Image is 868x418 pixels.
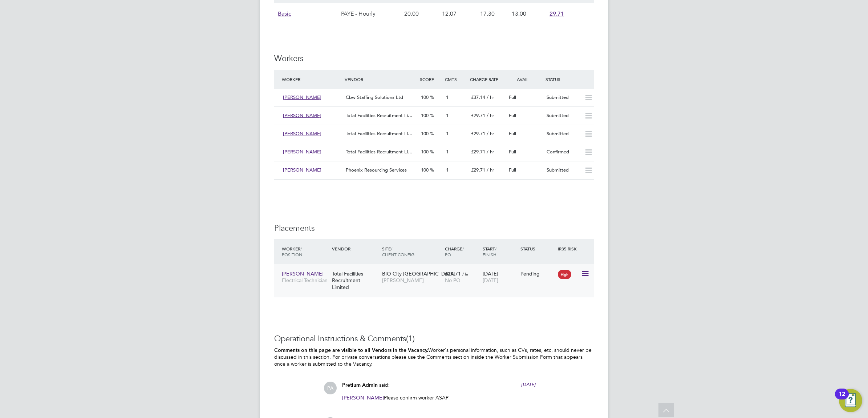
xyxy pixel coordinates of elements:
div: Start [481,242,519,261]
div: Charge [443,242,481,261]
div: Confirmed [544,146,581,158]
span: / hr [487,94,494,100]
span: 100 [421,94,429,100]
span: / hr [462,271,469,277]
span: 17.30 [480,10,495,17]
div: Worker [280,242,330,261]
span: Full [509,149,516,155]
span: / Position [282,246,302,257]
div: Status [544,73,594,86]
span: / Client Config [382,246,414,257]
div: Vendor [343,73,418,86]
span: 1 [446,167,449,173]
div: Status [519,242,556,255]
span: [PERSON_NAME] [342,394,384,401]
div: Submitted [544,110,581,122]
span: £29.71 [471,130,485,137]
span: [PERSON_NAME] [283,130,321,137]
b: Comments on this page are visible to all Vendors in the Vacancy. [274,347,428,353]
button: Open Resource Center, 12 new notifications [839,389,862,412]
div: Score [418,73,443,86]
span: [PERSON_NAME] [282,270,324,277]
div: Pending [520,270,555,277]
span: 100 [421,149,429,155]
div: Vendor [330,242,380,255]
span: Total Facilities Recruitment Li… [346,112,413,118]
div: [DATE] [481,267,519,287]
span: [DATE] [483,277,498,284]
div: Submitted [544,164,581,176]
span: Full [509,94,516,100]
span: [PERSON_NAME] [283,112,321,118]
div: IR35 Risk [556,242,581,255]
span: 13.00 [512,10,526,17]
span: 100 [421,167,429,173]
div: PAYE - Hourly [339,3,402,24]
div: Cmts [443,73,468,86]
div: Submitted [544,92,581,104]
span: £29.71 [471,167,485,173]
div: Total Facilities Recruitment Limited [330,267,380,294]
span: / PO [445,246,464,257]
span: £29.71 [445,270,461,277]
p: Please confirm worker ASAP [342,394,536,401]
span: PA [324,382,337,394]
h3: Workers [274,53,594,64]
div: Avail [506,73,544,86]
a: [PERSON_NAME]Electrical TechnicianTotal Facilities Recruitment LimitedBIO City [GEOGRAPHIC_DATA][... [280,266,594,273]
span: High [558,270,571,279]
div: 20.00 [402,3,440,24]
span: Full [509,112,516,118]
span: [PERSON_NAME] [283,149,321,155]
div: Worker [280,73,343,86]
span: Full [509,130,516,137]
span: No PO [445,277,461,284]
span: Electrical Technician [282,277,328,284]
span: [PERSON_NAME] [382,277,441,284]
span: / hr [487,130,494,137]
span: / Finish [483,246,496,257]
div: Site [380,242,443,261]
span: 1 [446,112,449,118]
span: said: [379,382,390,388]
span: [PERSON_NAME] [283,167,321,173]
span: [DATE] [521,381,536,387]
div: Charge Rate [468,73,506,86]
span: Total Facilities Recruitment Li… [346,130,413,137]
span: Basic [278,10,291,17]
span: 1 [446,94,449,100]
p: Worker's personal information, such as CVs, rates, etc, should never be discussed in this section... [274,347,594,367]
span: £37.14 [471,94,485,100]
span: 29.71 [549,10,564,17]
span: / hr [487,149,494,155]
div: Submitted [544,128,581,140]
span: Total Facilities Recruitment Li… [346,149,413,155]
span: [PERSON_NAME] [283,94,321,100]
span: 1 [446,149,449,155]
h3: Operational Instructions & Comments [274,334,594,344]
span: / hr [487,112,494,118]
span: / hr [487,167,494,173]
span: £29.71 [471,149,485,155]
h3: Placements [274,223,594,234]
span: 100 [421,130,429,137]
span: 1 [446,130,449,137]
span: Cbw Staffing Solutions Ltd [346,94,403,100]
span: Pretium Admin [342,382,378,388]
span: Full [509,167,516,173]
span: (1) [406,334,415,343]
span: BIO City [GEOGRAPHIC_DATA] [382,270,455,277]
span: 12.07 [442,10,457,17]
span: £29.71 [471,112,485,118]
div: 12 [839,394,845,403]
span: 100 [421,112,429,118]
span: Phoenix Resourcing Services [346,167,407,173]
